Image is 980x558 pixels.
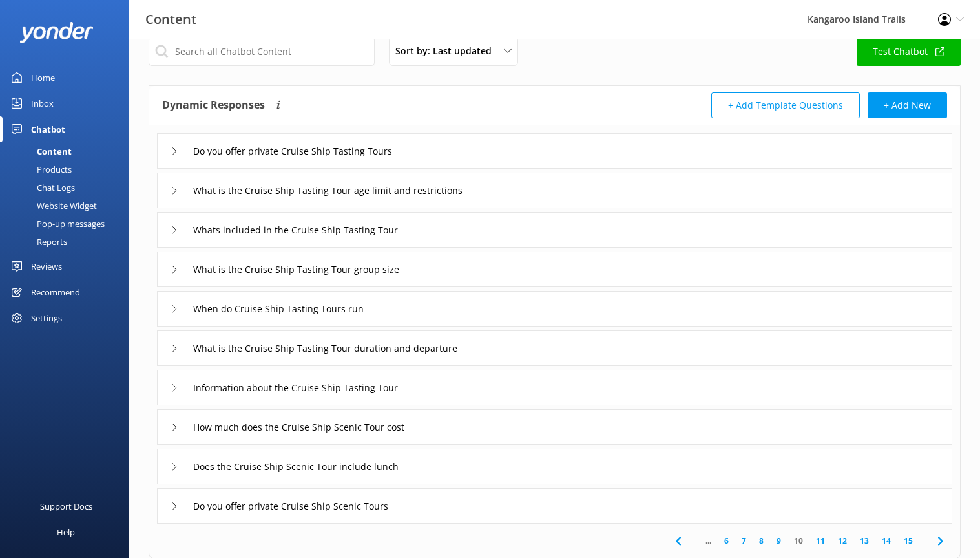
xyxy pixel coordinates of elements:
[8,233,129,251] a: Reports
[718,535,735,547] a: 6
[857,37,961,66] a: Test Chatbot
[8,142,72,160] div: Content
[753,535,770,547] a: 8
[8,142,129,160] a: Content
[809,535,831,547] a: 11
[699,535,718,547] span: ...
[395,44,499,58] span: Sort by: Last updated
[831,535,853,547] a: 12
[31,116,65,142] div: Chatbot
[8,178,129,197] a: Chat Logs
[31,91,54,116] div: Inbox
[868,92,947,118] button: + Add New
[853,535,875,547] a: 13
[8,215,105,233] div: Pop-up messages
[8,160,129,178] a: Products
[770,535,787,547] a: 9
[735,535,753,547] a: 7
[711,92,860,118] button: + Add Template Questions
[8,178,75,197] div: Chat Logs
[19,22,94,43] img: yonder-white-logo.png
[31,65,55,91] div: Home
[8,197,129,215] a: Website Widget
[149,37,375,66] input: Search all Chatbot Content
[8,197,97,215] div: Website Widget
[8,160,72,178] div: Products
[40,493,92,519] div: Support Docs
[897,535,919,547] a: 15
[787,535,809,547] a: 10
[875,535,897,547] a: 14
[31,305,62,331] div: Settings
[57,519,75,545] div: Help
[8,233,67,251] div: Reports
[8,215,129,233] a: Pop-up messages
[145,9,196,30] h3: Content
[31,253,62,279] div: Reviews
[31,279,80,305] div: Recommend
[162,92,265,118] h4: Dynamic Responses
